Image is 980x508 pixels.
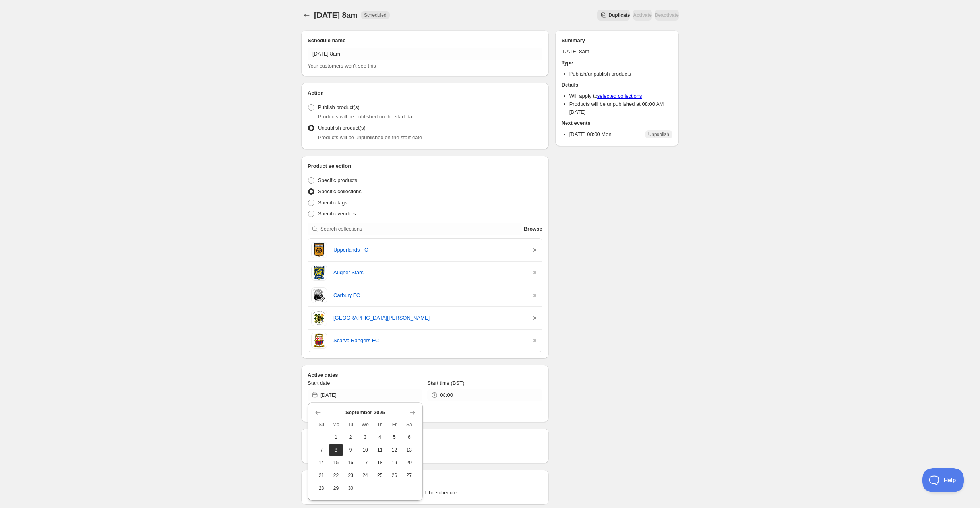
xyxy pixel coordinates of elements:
[402,431,416,444] button: Saturday September 6 2025
[318,104,360,110] span: Publish product(s)
[405,472,413,479] span: 27
[329,431,343,444] button: Monday September 1 2025
[314,444,329,456] button: Sunday September 7 2025
[569,100,672,116] li: Products will be unpublished at 08:00 AM [DATE]
[648,131,669,138] span: Unpublish
[308,37,542,45] h2: Schedule name
[347,460,355,466] span: 16
[332,447,340,453] span: 8
[361,472,370,479] span: 24
[405,421,413,428] span: Sa
[569,92,672,100] li: Will apply to
[312,407,323,418] button: Show previous month, August 2025
[372,418,387,431] th: Thursday
[308,380,330,386] span: Start date
[376,472,384,479] span: 25
[361,460,370,466] span: 17
[314,11,358,19] span: [DATE] 8am
[308,476,542,484] h2: Tags
[333,246,525,254] a: Upperlands FC
[347,421,355,428] span: Tu
[318,177,357,183] span: Specific products
[317,421,325,428] span: Su
[597,10,630,21] button: Secondary action label
[318,125,366,131] span: Unpublish product(s)
[390,434,399,440] span: 5
[405,460,413,466] span: 20
[562,48,672,56] p: [DATE] 8am
[387,444,402,456] button: Friday September 12 2025
[372,469,387,482] button: Thursday September 25 2025
[347,447,355,453] span: 9
[329,456,343,469] button: Monday September 15 2025
[597,93,642,99] a: selected collections
[332,460,340,466] span: 15
[347,434,355,440] span: 2
[314,418,329,431] th: Sunday
[308,371,542,379] h2: Active dates
[333,291,525,299] a: Carbury FC
[343,456,358,469] button: Tuesday September 16 2025
[387,456,402,469] button: Friday September 19 2025
[376,421,384,428] span: Th
[402,456,416,469] button: Saturday September 20 2025
[387,418,402,431] th: Friday
[318,200,347,206] span: Specific tags
[524,223,542,235] button: Browse
[569,130,612,138] p: [DATE] 08:00 Mon
[402,469,416,482] button: Saturday September 27 2025
[317,485,325,491] span: 28
[314,469,329,482] button: Sunday September 21 2025
[390,421,399,428] span: Fr
[314,482,329,494] button: Sunday September 28 2025
[318,114,416,120] span: Products will be published on the start date
[427,380,464,386] span: Start time (BST)
[332,485,340,491] span: 29
[318,211,356,217] span: Specific vendors
[358,456,373,469] button: Wednesday September 17 2025
[390,460,399,466] span: 19
[347,472,355,479] span: 23
[562,37,672,45] h2: Summary
[343,444,358,456] button: Tuesday September 9 2025
[332,472,340,479] span: 22
[333,269,525,277] a: Augher Stars
[407,407,418,418] button: Show next month, October 2025
[387,469,402,482] button: Friday September 26 2025
[390,447,399,453] span: 12
[308,63,376,69] span: Your customers won't see this
[372,431,387,444] button: Thursday September 4 2025
[376,460,384,466] span: 18
[361,434,370,440] span: 3
[332,421,340,428] span: Mo
[562,119,672,127] h2: Next events
[361,447,370,453] span: 10
[405,447,413,453] span: 13
[333,337,525,345] a: Scarva Rangers FC
[343,431,358,444] button: Tuesday September 2 2025
[317,447,325,453] span: 7
[308,89,542,97] h2: Action
[320,223,522,235] input: Search collections
[402,418,416,431] th: Saturday
[608,12,630,18] span: Duplicate
[343,469,358,482] button: Tuesday September 23 2025
[329,418,343,431] th: Monday
[358,444,373,456] button: Wednesday September 10 2025
[402,444,416,456] button: Saturday September 13 2025
[329,482,343,494] button: Monday September 29 2025
[333,314,525,322] a: [GEOGRAPHIC_DATA][PERSON_NAME]
[390,472,399,479] span: 26
[562,59,672,67] h2: Type
[405,434,413,440] span: 6
[318,188,362,194] span: Specific collections
[364,12,387,18] span: Scheduled
[343,418,358,431] th: Tuesday
[308,162,542,170] h2: Product selection
[562,81,672,89] h2: Details
[922,468,964,492] iframe: Toggle Customer Support
[376,447,384,453] span: 11
[343,482,358,494] button: Tuesday September 30 2025
[332,434,340,440] span: 1
[347,485,355,491] span: 30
